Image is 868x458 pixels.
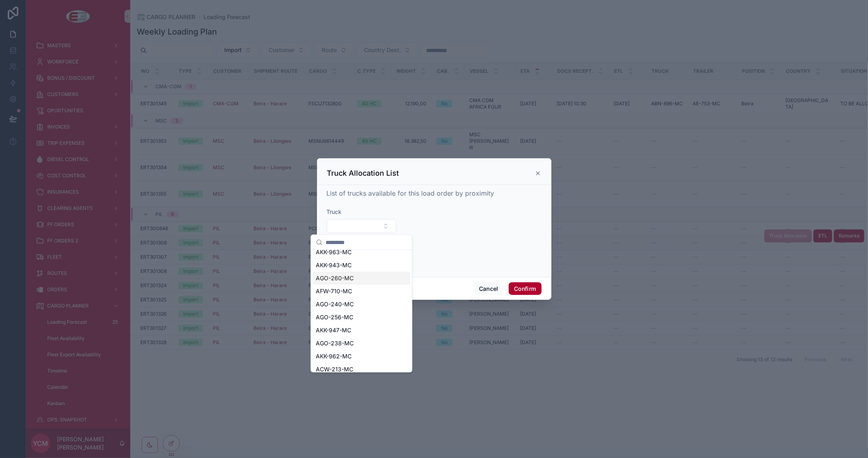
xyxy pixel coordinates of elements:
[316,313,353,321] span: AGO-256-MC
[327,219,396,233] button: Select Button
[327,208,342,215] span: Truck
[316,365,353,373] span: ACW-213-MC
[316,274,354,282] span: AGO-260-MC
[316,300,354,308] span: AGO-240-MC
[474,282,504,295] button: Cancel
[316,339,354,347] span: AGO-238-MC
[327,168,399,178] h3: Truck Allocation List
[327,189,494,197] span: List of trucks available for this load order by proximity
[316,352,352,360] span: AKK-962-MC
[316,248,352,256] span: AKK-963-MC
[509,282,541,295] button: Confirm
[316,287,352,295] span: AFW-710-MC
[316,326,351,334] span: AKK-947-MC
[316,261,352,269] span: AKK-943-MC
[311,250,412,372] div: Suggestions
